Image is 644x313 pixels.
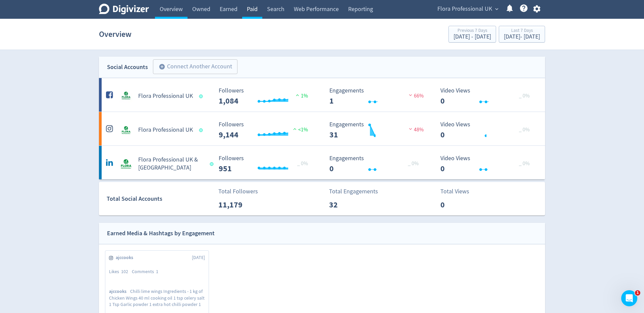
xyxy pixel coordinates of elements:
span: add_circle [159,63,165,70]
span: 1 [156,268,158,274]
img: Flora Professional UK & Ireland undefined [119,157,133,171]
a: Connect Another Account [148,60,237,74]
div: Social Accounts [107,62,148,72]
h5: Flora Professional UK [138,92,193,100]
p: Total Engagements [329,187,378,196]
span: _ 0% [297,160,308,167]
a: Flora Professional UK undefinedFlora Professional UK Followers --- Followers 9,144 <1% Engagement... [99,112,545,145]
button: Flora Professional UK [435,4,500,14]
svg: Video Views 0 [437,155,538,173]
p: Chilli lime wings Ingredients - 1 kg of Chicken Wings 40 ml cooking oil 1 tsp celery salt 1 Tsp G... [109,288,205,307]
img: Flora Professional UK undefined [119,123,133,137]
span: expand_more [494,6,500,12]
div: Last 7 Days [504,28,540,34]
span: _ 0% [519,92,530,99]
p: Total Views [440,187,479,196]
svg: Followers --- [215,155,316,173]
span: 66% [407,92,424,99]
p: Total Followers [218,187,258,196]
button: Previous 7 Days[DATE] - [DATE] [448,26,496,43]
h1: Overview [99,23,131,45]
span: ajccooks [109,288,130,295]
span: 102 [121,268,128,274]
svg: Engagements 1 [326,87,427,105]
span: <1% [291,126,308,133]
span: _ 0% [519,126,530,133]
a: Flora Professional UK & Ireland undefinedFlora Professional UK & [GEOGRAPHIC_DATA] Followers --- ... [99,146,545,179]
span: Flora Professional UK [437,4,492,14]
span: Data last synced: 14 Aug 2025, 5:01pm (AEST) [210,162,215,166]
div: [DATE] - [DATE] [453,34,491,40]
h5: Flora Professional UK & [GEOGRAPHIC_DATA] [138,156,204,172]
span: [DATE] [192,254,205,261]
span: 1% [294,92,308,99]
img: positive-performance.svg [291,126,298,131]
span: ajccooks [116,254,137,261]
div: Likes [109,268,132,275]
p: 0 [440,199,479,211]
img: negative-performance.svg [407,126,414,131]
img: Flora Professional UK undefined [119,89,133,103]
p: 32 [329,199,368,211]
iframe: Intercom live chat [621,290,637,306]
span: Data last synced: 14 Aug 2025, 5:01pm (AEST) [199,128,205,132]
div: Total Social Accounts [107,194,214,204]
svg: Video Views 0 [437,121,538,139]
img: negative-performance.svg [407,92,414,98]
div: [DATE] - [DATE] [504,34,540,40]
svg: Engagements 31 [326,121,427,139]
div: Comments [132,268,162,275]
span: Data last synced: 14 Aug 2025, 5:01pm (AEST) [199,95,205,98]
span: 1 [635,290,640,296]
p: 11,179 [218,199,257,211]
span: _ 0% [519,160,530,167]
h5: Flora Professional UK [138,126,193,134]
button: Last 7 Days[DATE]- [DATE] [499,26,545,43]
button: Connect Another Account [153,59,237,74]
div: Previous 7 Days [453,28,491,34]
div: Earned Media & Hashtags by Engagement [107,229,215,238]
svg: Engagements 0 [326,155,427,173]
svg: Video Views 0 [437,87,538,105]
svg: Followers --- [215,87,316,105]
span: _ 0% [408,160,419,167]
svg: Followers --- [215,121,316,139]
a: Flora Professional UK undefinedFlora Professional UK Followers --- Followers 1,084 1% Engagements... [99,78,545,112]
img: positive-performance.svg [294,92,301,98]
span: 48% [407,126,424,133]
